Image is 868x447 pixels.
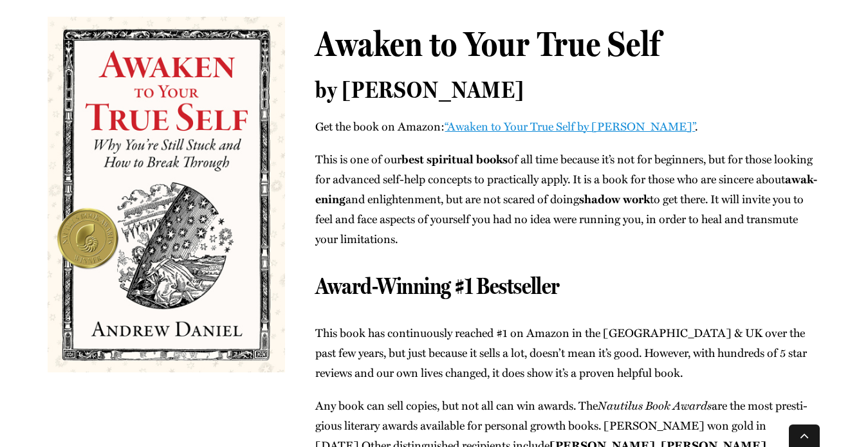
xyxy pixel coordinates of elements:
[315,323,820,383] p: This book has con­tin­u­ous­ly reached #1 on Ama­zon in the [GEOGRAPHIC_DATA] & UK over the past ...
[315,23,660,64] span: Awaken to Your True Self
[315,76,524,104] span: by [PERSON_NAME]
[315,170,817,207] b: awak­en­ing
[48,17,284,372] img: awaken-to-your-true-self-andrew-daniel-cover-gold-nautilus-book-award-25
[445,118,695,134] a: “Awak­en to Your True Self by [PERSON_NAME]”
[579,190,650,207] b: shad­ow work
[315,116,820,136] p: Get the book on Ama­zon: .
[315,149,820,249] p: This is one of our of all time because it’s not for begin­ners, but for those look­ing for advanc...
[598,396,712,414] i: Nau­tilus Book Awards
[402,151,508,167] b: best spir­i­tu­al books
[315,272,559,300] span: Award-Winning #1 Bestseller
